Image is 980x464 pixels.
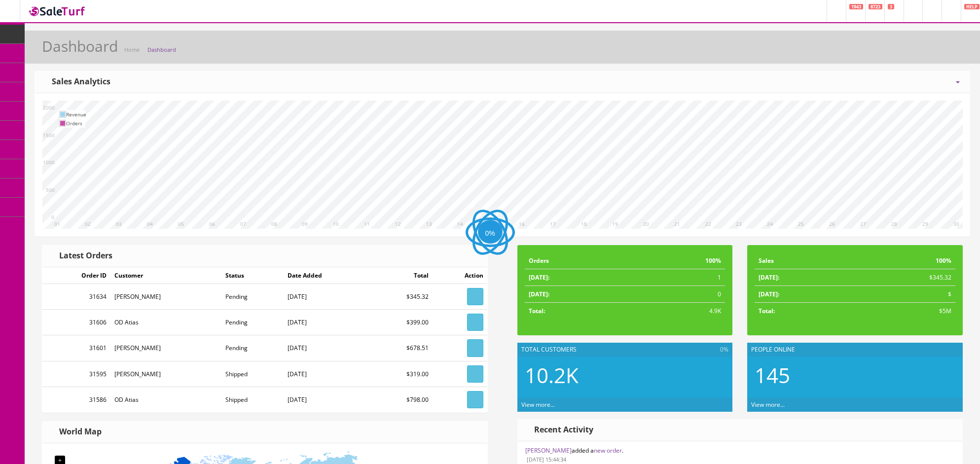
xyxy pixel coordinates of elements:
[42,284,110,310] td: 31634
[221,361,283,387] td: Shipped
[370,361,432,387] td: $319.00
[110,387,222,412] td: OD Atias
[284,335,371,361] td: [DATE]
[28,4,87,18] img: SaleTurf
[525,364,726,387] h2: 10.2K
[110,284,222,310] td: [PERSON_NAME]
[42,335,110,361] td: 31601
[433,267,487,284] td: Action
[221,267,283,284] td: Status
[525,252,630,269] td: Orders
[370,335,432,361] td: $678.51
[720,345,728,354] span: 0%
[110,310,222,335] td: OD Atias
[42,310,110,335] td: 31606
[529,273,549,282] strong: [DATE]:
[751,400,785,409] a: View more...
[110,335,222,361] td: [PERSON_NAME]
[755,252,852,269] td: Sales
[284,267,371,284] td: Date Added
[852,303,955,320] td: $5M
[110,267,222,284] td: Customer
[630,269,725,286] td: 1
[66,110,86,119] td: Revenue
[759,307,775,315] strong: Total:
[221,310,283,335] td: Pending
[849,4,863,9] span: 1943
[42,267,110,284] td: Order ID
[284,361,371,387] td: [DATE]
[759,290,779,298] strong: [DATE]:
[630,286,725,303] td: 0
[517,343,733,357] div: Total Customers
[525,456,567,463] small: [DATE] 15:44:34
[529,290,549,298] strong: [DATE]:
[284,387,371,412] td: [DATE]
[284,284,371,310] td: [DATE]
[525,446,572,455] a: [PERSON_NAME]
[852,252,955,269] td: 100%
[869,4,882,9] span: 8723
[52,428,102,436] h3: World Map
[630,303,725,320] td: 4.9K
[529,307,545,315] strong: Total:
[370,387,432,412] td: $798.00
[888,4,894,9] span: 3
[759,273,779,282] strong: [DATE]:
[147,46,176,53] a: Dashboard
[42,38,118,54] h1: Dashboard
[221,335,283,361] td: Pending
[42,361,110,387] td: 31595
[521,400,555,409] a: View more...
[747,343,963,357] div: People Online
[45,77,110,86] h3: Sales Analytics
[370,310,432,335] td: $399.00
[755,364,955,387] h2: 145
[370,267,432,284] td: Total
[284,310,371,335] td: [DATE]
[124,46,140,53] a: Home
[528,426,594,434] h3: Recent Activity
[66,119,86,128] td: Orders
[42,387,110,412] td: 31586
[110,361,222,387] td: [PERSON_NAME]
[852,269,955,286] td: $345.32
[594,446,622,455] a: new order
[630,252,725,269] td: 100%
[52,251,112,260] h3: Latest Orders
[221,284,283,310] td: Pending
[964,4,980,9] span: HELP
[852,286,955,303] td: $
[221,387,283,412] td: Shipped
[370,284,432,310] td: $345.32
